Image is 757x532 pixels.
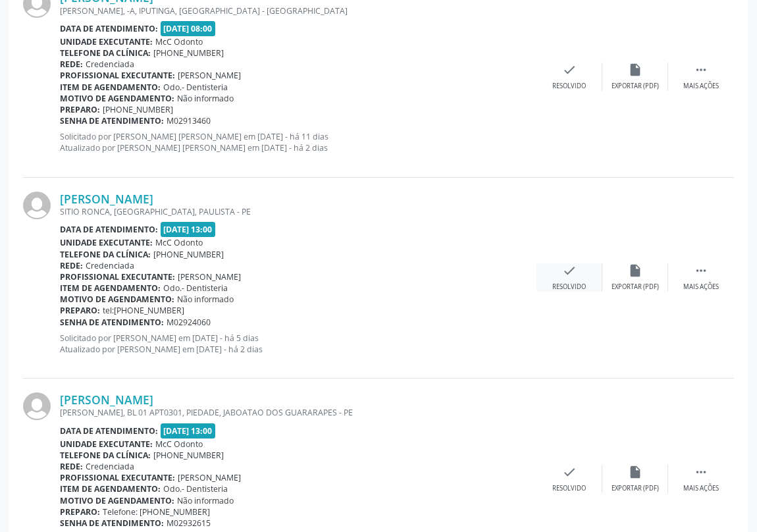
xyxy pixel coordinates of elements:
a: [PERSON_NAME] [60,392,153,407]
i: check [562,465,577,479]
b: Profissional executante: [60,70,175,81]
span: McC Odonto [155,439,203,450]
span: Odo.- Dentisteria [163,282,228,294]
span: [PERSON_NAME] [178,271,241,282]
img: img [23,192,51,219]
img: img [23,392,51,420]
span: M02913460 [167,115,211,126]
div: Resolvido [552,282,586,292]
span: [DATE] 13:00 [161,222,216,237]
div: Resolvido [552,484,586,493]
i: insert_drive_file [628,263,642,278]
b: Preparo: [60,506,100,518]
p: Solicitado por [PERSON_NAME] [PERSON_NAME] em [DATE] - há 11 dias Atualizado por [PERSON_NAME] [P... [60,131,536,153]
span: McC Odonto [155,36,203,47]
span: Credenciada [86,260,134,271]
b: Profissional executante: [60,472,175,483]
b: Data de atendimento: [60,425,158,437]
div: [PERSON_NAME], -A, IPUTINGA, [GEOGRAPHIC_DATA] - [GEOGRAPHIC_DATA] [60,5,536,16]
b: Item de agendamento: [60,483,161,494]
i:  [694,63,708,77]
a: [PERSON_NAME] [60,192,153,206]
b: Rede: [60,260,83,271]
b: Senha de atendimento: [60,115,164,126]
span: Credenciada [86,59,134,70]
b: Preparo: [60,305,100,316]
b: Data de atendimento: [60,224,158,235]
span: Odo.- Dentisteria [163,82,228,93]
span: Não informado [177,93,234,104]
div: Exportar (PDF) [612,484,659,493]
p: Solicitado por [PERSON_NAME] em [DATE] - há 5 dias Atualizado por [PERSON_NAME] em [DATE] - há 2 ... [60,332,536,355]
b: Data de atendimento: [60,23,158,34]
span: M02932615 [167,518,211,529]
b: Senha de atendimento: [60,518,164,529]
span: Telefone: [PHONE_NUMBER] [103,506,210,518]
span: Não informado [177,495,234,506]
b: Preparo: [60,104,100,115]
span: [DATE] 08:00 [161,21,216,36]
b: Telefone da clínica: [60,47,151,59]
div: SITIO RONCA, [GEOGRAPHIC_DATA], PAULISTA - PE [60,206,536,217]
i: insert_drive_file [628,63,642,77]
i: check [562,263,577,278]
b: Item de agendamento: [60,82,161,93]
b: Unidade executante: [60,439,153,450]
b: Motivo de agendamento: [60,294,174,305]
span: Credenciada [86,461,134,472]
b: Rede: [60,59,83,70]
span: [DATE] 13:00 [161,423,216,439]
i:  [694,263,708,278]
i: insert_drive_file [628,465,642,479]
div: Mais ações [683,484,719,493]
span: [PHONE_NUMBER] [153,450,224,461]
div: Mais ações [683,82,719,91]
b: Motivo de agendamento: [60,495,174,506]
span: [PERSON_NAME] [178,472,241,483]
b: Telefone da clínica: [60,450,151,461]
b: Rede: [60,461,83,472]
b: Unidade executante: [60,237,153,248]
div: Exportar (PDF) [612,82,659,91]
b: Motivo de agendamento: [60,93,174,104]
b: Senha de atendimento: [60,317,164,328]
b: Unidade executante: [60,36,153,47]
div: Resolvido [552,82,586,91]
b: Item de agendamento: [60,282,161,294]
span: [PHONE_NUMBER] [153,249,224,260]
span: tel:[PHONE_NUMBER] [103,305,184,316]
div: [PERSON_NAME], BL 01 APT0301, PIEDADE, JABOATAO DOS GUARARAPES - PE [60,407,536,418]
b: Telefone da clínica: [60,249,151,260]
span: Não informado [177,294,234,305]
span: [PERSON_NAME] [178,70,241,81]
div: Exportar (PDF) [612,282,659,292]
span: [PHONE_NUMBER] [103,104,173,115]
i: check [562,63,577,77]
span: [PHONE_NUMBER] [153,47,224,59]
span: McC Odonto [155,237,203,248]
b: Profissional executante: [60,271,175,282]
i:  [694,465,708,479]
span: M02924060 [167,317,211,328]
span: Odo.- Dentisteria [163,483,228,494]
div: Mais ações [683,282,719,292]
